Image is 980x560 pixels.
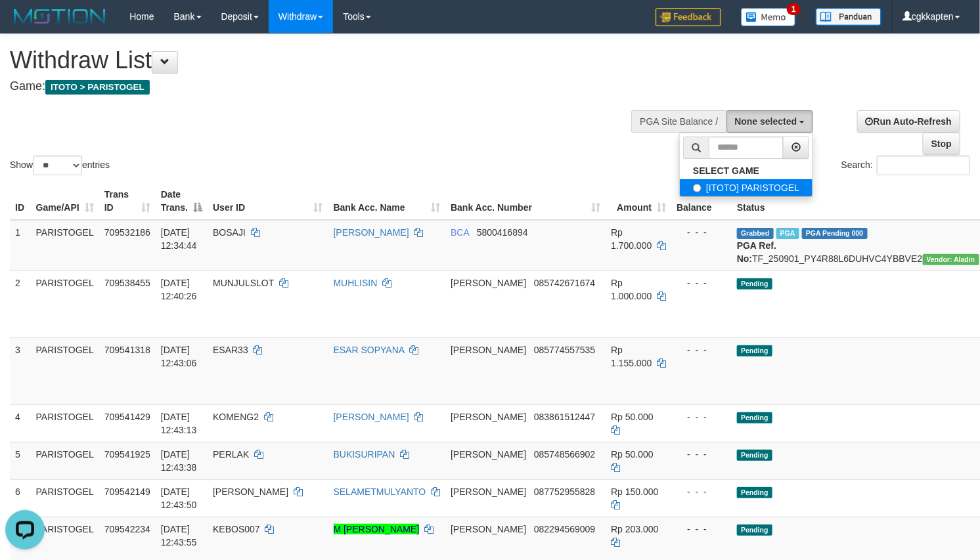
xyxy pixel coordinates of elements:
img: MOTION_logo.png [10,7,110,26]
span: Copy 5800416894 to clipboard [477,227,528,238]
b: PGA Ref. No: [737,240,776,264]
th: Balance [671,183,732,220]
span: Pending [737,412,772,423]
span: Pending [737,345,772,356]
div: - - - [677,485,726,498]
span: Vendor URL: https://payment4.1velocity.biz [923,254,979,265]
span: [PERSON_NAME] [451,345,526,355]
span: None selected [735,116,797,127]
span: [PERSON_NAME] [451,524,526,534]
span: Copy 082294569009 to clipboard [534,524,595,534]
td: 4 [10,404,31,442]
span: BOSAJI [213,227,246,238]
a: MUHLISIN [334,278,378,288]
td: 3 [10,337,31,404]
span: ESAR33 [213,345,248,355]
button: Open LiveChat chat widget [5,5,45,45]
span: [DATE] 12:34:44 [161,227,197,251]
span: [DATE] 12:43:13 [161,412,197,435]
div: - - - [677,343,726,356]
h4: Game: [10,80,640,93]
span: [DATE] 12:40:26 [161,278,197,301]
th: Bank Acc. Name: activate to sort column ascending [328,183,446,220]
span: [DATE] 12:43:50 [161,486,197,510]
td: 2 [10,270,31,337]
span: Rp 1.700.000 [611,227,652,251]
span: 709542149 [104,486,150,497]
td: PARISTOGEL [31,442,99,479]
input: [ITOTO] PARISTOGEL [693,184,702,192]
div: - - - [677,410,726,423]
span: Rp 1.155.000 [611,345,652,368]
span: 709541429 [104,412,150,422]
span: Copy 087752955828 to clipboard [534,486,595,497]
a: SELAMETMULYANTO [334,486,426,497]
img: panduan.png [816,8,881,26]
a: [PERSON_NAME] [334,412,409,422]
div: - - - [677,448,726,461]
button: None selected [726,110,814,133]
span: [DATE] 12:43:38 [161,449,197,473]
img: Button%20Memo.svg [741,8,796,26]
span: Copy 085748566902 to clipboard [534,449,595,460]
a: [PERSON_NAME] [334,227,409,238]
span: Rp 203.000 [611,524,658,534]
span: 709541925 [104,449,150,460]
div: PGA Site Balance / [631,110,726,133]
th: ID [10,183,31,220]
span: 709532186 [104,227,150,238]
span: Copy 085742671674 to clipboard [534,278,595,288]
input: Search: [877,156,970,175]
span: ITOTO > PARISTOGEL [45,80,150,95]
span: Copy 083861512447 to clipboard [534,412,595,422]
span: [PERSON_NAME] [451,412,526,422]
div: - - - [677,523,726,536]
span: Pending [737,525,772,536]
span: [PERSON_NAME] [451,449,526,460]
a: Stop [923,133,960,155]
span: Grabbed [737,228,774,239]
a: M [PERSON_NAME] [334,524,420,534]
select: Showentries [33,156,82,175]
span: PGA Pending [802,228,868,239]
label: [ITOTO] PARISTOGEL [680,179,813,196]
h1: Withdraw List [10,47,640,74]
span: MUNJULSLOT [213,278,274,288]
span: Pending [737,450,772,461]
div: - - - [677,226,726,239]
span: 1 [787,3,801,15]
span: [PERSON_NAME] [451,486,526,497]
td: 1 [10,220,31,271]
a: Run Auto-Refresh [857,110,960,133]
span: 709538455 [104,278,150,288]
th: User ID: activate to sort column ascending [208,183,328,220]
span: [PERSON_NAME] [213,486,288,497]
td: PARISTOGEL [31,404,99,442]
span: KOMENG2 [213,412,259,422]
span: BCA [451,227,469,238]
a: BUKISURIPAN [334,449,395,460]
span: Rp 50.000 [611,412,654,422]
td: PARISTOGEL [31,337,99,404]
td: 6 [10,479,31,517]
th: Date Trans.: activate to sort column descending [156,183,208,220]
td: PARISTOGEL [31,479,99,517]
span: PERLAK [213,449,249,460]
span: Marked by cgkcindy [776,228,799,239]
a: ESAR SOPYANA [334,345,405,355]
span: [DATE] 12:43:55 [161,524,197,548]
td: 5 [10,442,31,479]
th: Trans ID: activate to sort column ascending [99,183,156,220]
span: Rp 150.000 [611,486,658,497]
td: PARISTOGEL [31,270,99,337]
td: PARISTOGEL [31,220,99,271]
th: Amount: activate to sort column ascending [606,183,671,220]
span: Pending [737,278,772,290]
span: KEBOS007 [213,524,260,534]
div: - - - [677,276,726,290]
span: [PERSON_NAME] [451,278,526,288]
span: 709542234 [104,524,150,534]
span: [DATE] 12:43:06 [161,345,197,368]
span: Rp 50.000 [611,449,654,460]
th: Game/API: activate to sort column ascending [31,183,99,220]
